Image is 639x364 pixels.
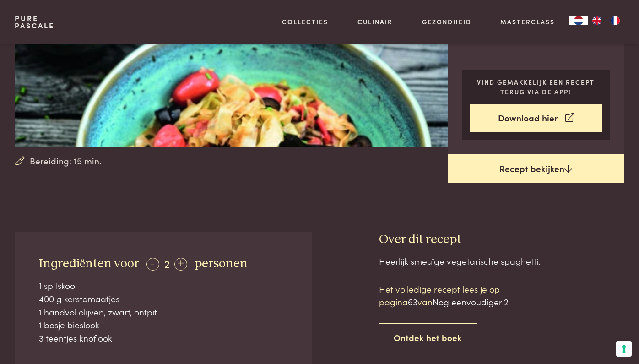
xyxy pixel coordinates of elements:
span: Ingrediënten voor [39,257,139,270]
span: personen [195,257,248,270]
a: Masterclass [500,17,555,27]
div: 1 spitskool [39,279,288,292]
a: NL [569,16,588,25]
a: Culinair [357,17,393,27]
div: - [146,258,159,271]
a: FR [606,16,624,25]
div: Heerlijk smeuïge vegetarische spaghetti. [379,255,625,268]
a: EN [588,16,606,25]
button: Uw voorkeuren voor toestemming voor trackingtechnologieën [616,341,632,357]
div: 1 handvol olijven, zwart, ontpit [39,305,288,319]
span: Bereiding: 15 min. [30,154,102,168]
a: Ontdek het boek [379,323,477,352]
div: 3 teentjes knoflook [39,331,288,345]
div: 400 g kerstomaatjes [39,292,288,305]
span: Nog eenvoudiger 2 [433,295,509,308]
p: Het volledige recept lees je op pagina van [379,283,535,309]
a: Recept bekijken [448,154,624,184]
span: 2 [164,255,170,271]
h3: Over dit recept [379,232,625,248]
div: + [174,258,187,271]
a: Download hier [470,104,603,133]
div: Language [569,16,588,25]
p: Vind gemakkelijk een recept terug via de app! [470,77,603,96]
div: 1 bosje bieslook [39,318,288,331]
ul: Language list [588,16,624,25]
a: PurePascale [15,15,54,29]
a: Collecties [282,17,328,27]
a: Gezondheid [422,17,471,27]
aside: Language selected: Nederlands [569,16,624,25]
span: 63 [408,295,417,308]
